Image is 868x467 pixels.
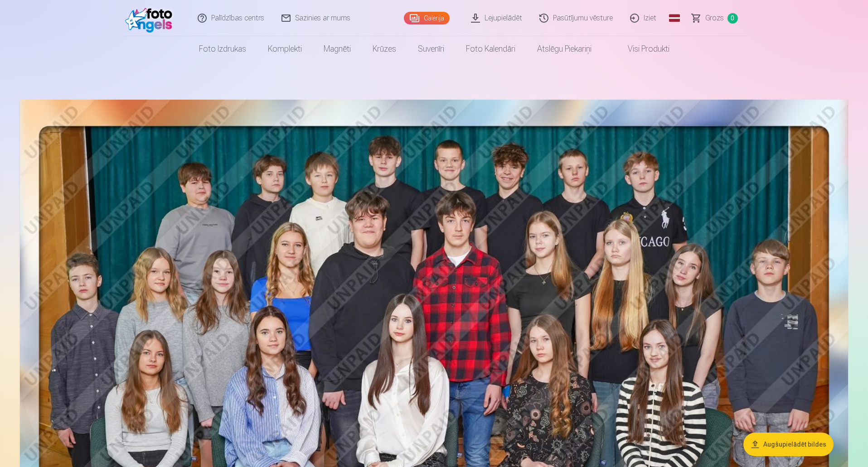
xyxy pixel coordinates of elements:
span: Grozs [705,13,724,24]
a: Visi produkti [602,36,680,62]
a: Krūzes [362,36,407,62]
span: 0 [727,13,738,24]
a: Galerija [404,12,450,24]
img: /fa1 [125,4,177,33]
a: Magnēti [313,36,362,62]
a: Foto izdrukas [188,36,257,62]
a: Komplekti [257,36,313,62]
a: Suvenīri [407,36,455,62]
a: Atslēgu piekariņi [526,36,602,62]
a: Foto kalendāri [455,36,526,62]
button: Augšupielādēt bildes [743,433,834,456]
